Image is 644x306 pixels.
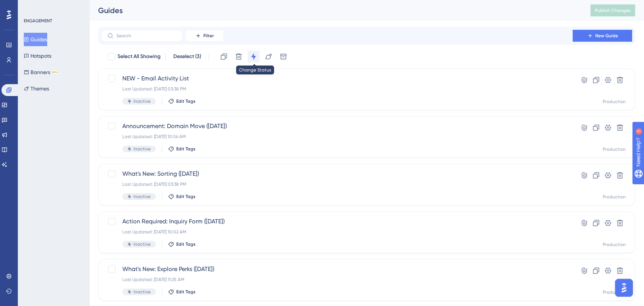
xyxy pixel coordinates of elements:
[595,33,618,39] span: New Guide
[122,265,551,274] span: What's New: Explore Perks ([DATE])
[17,2,46,11] span: Need Help?
[168,146,196,152] button: Edit Tags
[603,146,626,152] div: Production
[603,242,626,248] div: Production
[24,66,58,79] button: BannersBETA
[168,289,196,295] button: Edit Tags
[24,18,52,24] div: ENGAGEMENT
[603,194,626,200] div: Production
[116,33,177,38] input: Search
[122,169,551,178] span: What's New: Sorting ([DATE])
[573,30,632,42] button: New Guide
[117,52,161,61] span: Select All Showing
[176,289,196,295] span: Edit Tags
[122,229,551,235] div: Last Updated: [DATE] 10:02 AM
[168,98,196,104] button: Edit Tags
[168,241,196,247] button: Edit Tags
[52,4,54,10] div: 2
[603,99,626,105] div: Production
[173,52,201,61] span: Deselect (3)
[122,217,551,226] span: Action Required: Inquiry Form ([DATE])
[24,82,49,95] button: Themes
[24,49,51,63] button: Hotspots
[133,241,151,247] span: Inactive
[170,50,204,63] button: Deselect (3)
[122,181,551,187] div: Last Updated: [DATE] 03:38 PM
[168,194,196,200] button: Edit Tags
[176,194,196,200] span: Edit Tags
[133,98,151,104] span: Inactive
[203,33,214,39] span: Filter
[133,146,151,152] span: Inactive
[176,146,196,152] span: Edit Tags
[24,33,47,46] button: Guides
[98,5,572,16] div: Guides
[133,289,151,295] span: Inactive
[176,98,196,104] span: Edit Tags
[186,30,223,42] button: Filter
[176,241,196,247] span: Edit Tags
[590,4,635,16] button: Publish Changes
[122,134,551,140] div: Last Updated: [DATE] 10:56 AM
[122,86,551,92] div: Last Updated: [DATE] 03:38 PM
[595,7,631,13] span: Publish Changes
[603,289,626,295] div: Production
[122,74,551,83] span: NEW - Email Activity List
[613,277,635,299] iframe: UserGuiding AI Assistant Launcher
[122,122,551,131] span: Announcement: Domain Move ([DATE])
[52,70,58,74] div: BETA
[133,194,151,200] span: Inactive
[122,277,551,283] div: Last Updated: [DATE] 11:25 AM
